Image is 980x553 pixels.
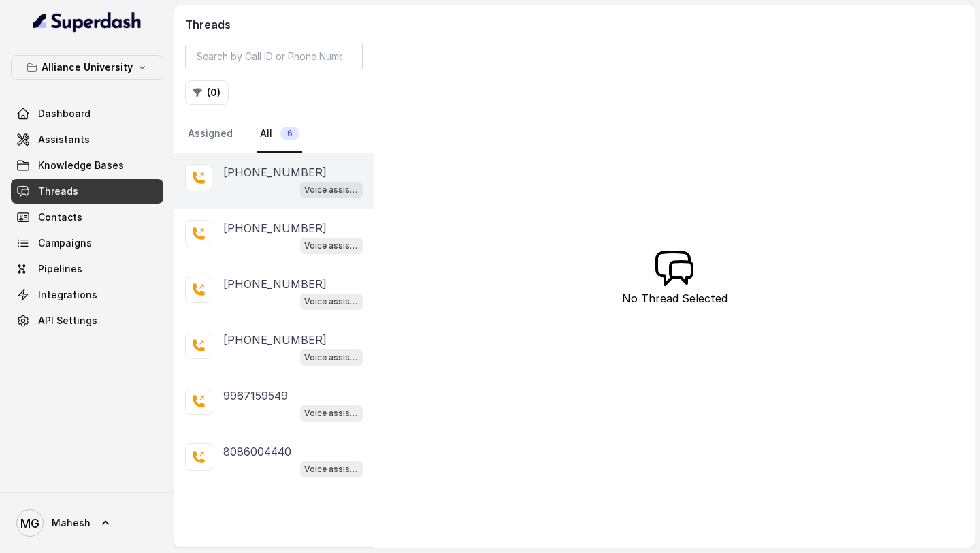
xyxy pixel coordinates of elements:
input: Search by Call ID or Phone Number [185,44,363,69]
span: Assistants [38,133,90,146]
span: 6 [280,127,299,140]
a: Campaigns [11,231,163,255]
a: Mahesh [11,504,163,542]
p: 8086004440 [223,443,291,460]
span: Threads [38,185,78,198]
span: API Settings [38,314,97,328]
a: All6 [257,116,302,153]
a: Knowledge Bases [11,153,163,178]
button: Alliance University [11,55,163,80]
a: Assigned [185,116,235,153]
p: [PHONE_NUMBER] [223,164,327,180]
span: Campaigns [38,236,92,250]
p: Voice assistant [304,183,359,197]
p: Voice assistant [304,295,359,309]
a: Dashboard [11,101,163,126]
p: [PHONE_NUMBER] [223,332,327,348]
a: API Settings [11,309,163,333]
p: Voice assistant [304,407,359,420]
p: Alliance University [42,59,133,76]
img: light.svg [33,11,142,33]
button: (0) [185,80,229,105]
p: Voice assistant [304,462,359,476]
a: Integrations [11,283,163,307]
span: Knowledge Bases [38,159,124,172]
p: [PHONE_NUMBER] [223,220,327,236]
nav: Tabs [185,116,363,153]
p: Voice assistant [304,351,359,364]
p: No Thread Selected [622,290,728,306]
span: Pipelines [38,262,82,276]
p: 9967159549 [223,388,288,404]
span: Mahesh [52,516,91,530]
span: Contacts [38,210,82,224]
a: Threads [11,179,163,204]
span: Dashboard [38,107,91,121]
a: Assistants [11,127,163,152]
p: [PHONE_NUMBER] [223,276,327,292]
a: Pipelines [11,257,163,281]
text: MG [20,516,39,531]
h2: Threads [185,16,363,33]
span: Integrations [38,288,97,302]
a: Contacts [11,205,163,230]
p: Voice assistant [304,239,359,253]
